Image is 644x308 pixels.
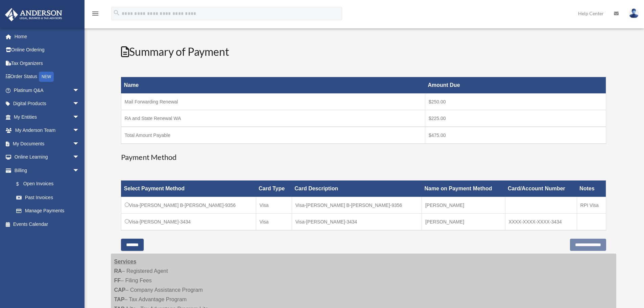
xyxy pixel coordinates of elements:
td: Total Amount Payable [121,127,425,144]
a: Manage Payments [9,204,86,218]
a: Online Ordering [5,43,90,57]
span: $ [20,180,23,188]
th: Card Description [292,181,422,197]
img: Anderson Advisors Platinum Portal [3,8,64,21]
td: RPI Visa [577,197,606,214]
span: arrow_drop_down [73,124,86,138]
i: search [113,9,120,17]
a: Order StatusNEW [5,70,90,84]
strong: TAP [114,297,125,302]
td: Visa [256,214,292,231]
td: [PERSON_NAME] [422,197,505,214]
h2: Summary of Payment [121,44,606,60]
td: Visa-[PERSON_NAME]-3434 [292,214,422,231]
i: menu [91,9,99,18]
strong: Services [114,259,137,264]
th: Card/Account Number [505,181,577,197]
span: arrow_drop_down [73,97,86,111]
strong: RA [114,268,122,274]
th: Name on Payment Method [422,181,505,197]
a: Past Invoices [9,191,86,204]
a: Billingarrow_drop_down [5,164,86,177]
th: Name [121,77,425,94]
span: arrow_drop_down [73,164,86,177]
a: Tax Organizers [5,56,90,70]
td: Visa-[PERSON_NAME] B-[PERSON_NAME]-9356 [292,197,422,214]
span: arrow_drop_down [73,150,86,164]
a: Events Calendar [5,217,90,231]
td: Visa [256,197,292,214]
span: arrow_drop_down [73,84,86,97]
td: Visa-[PERSON_NAME]-3434 [121,214,256,231]
td: $250.00 [425,94,606,110]
td: XXXX-XXXX-XXXX-3434 [505,214,577,231]
th: Select Payment Method [121,181,256,197]
span: arrow_drop_down [73,110,86,124]
strong: CAP [114,287,126,293]
a: Digital Productsarrow_drop_down [5,97,90,111]
h3: Payment Method [121,152,606,163]
a: My Entitiesarrow_drop_down [5,110,90,124]
a: My Documentsarrow_drop_down [5,137,90,150]
strong: FF [114,278,121,283]
a: Home [5,30,90,43]
th: Notes [577,181,606,197]
a: Online Learningarrow_drop_down [5,150,90,164]
span: arrow_drop_down [73,137,86,151]
a: Platinum Q&Aarrow_drop_down [5,84,90,97]
td: $475.00 [425,127,606,144]
td: $225.00 [425,110,606,127]
td: Mail Forwarding Renewal [121,94,425,110]
td: Visa-[PERSON_NAME] B-[PERSON_NAME]-9356 [121,197,256,214]
td: RA and State Renewal WA [121,110,425,127]
th: Card Type [256,181,292,197]
td: [PERSON_NAME] [422,214,505,231]
img: User Pic [629,8,639,18]
a: $Open Invoices [9,177,83,191]
th: Amount Due [425,77,606,94]
a: My Anderson Teamarrow_drop_down [5,124,90,137]
div: NEW [39,72,54,82]
a: menu [91,12,99,18]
